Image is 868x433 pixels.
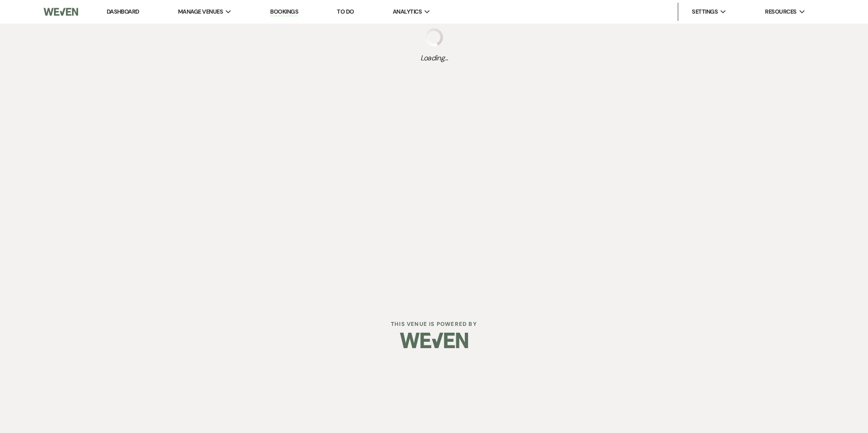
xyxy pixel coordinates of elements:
a: Dashboard [107,8,139,15]
img: Weven Logo [400,325,468,356]
span: Settings [692,7,718,16]
span: Resources [765,7,796,16]
span: Loading... [420,53,448,64]
span: Analytics [393,7,422,16]
img: Weven Logo [44,2,78,21]
img: loading spinner [425,28,443,46]
span: Manage Venues [178,7,223,16]
a: Bookings [270,8,298,16]
a: To Do [337,8,354,15]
